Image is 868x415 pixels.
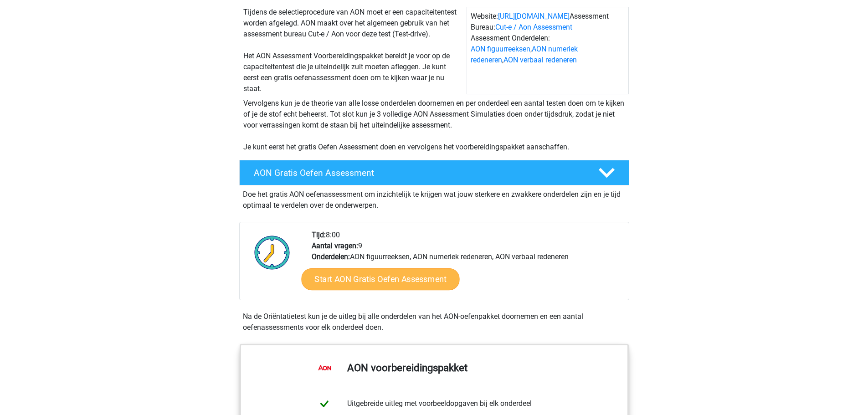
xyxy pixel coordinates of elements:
a: Start AON Gratis Oefen Assessment [301,268,459,290]
a: AON numeriek redeneren [471,45,578,64]
a: Cut-e / Aon Assessment [495,23,572,31]
b: Onderdelen: [312,252,350,261]
div: Na de Oriëntatietest kun je de uitleg bij alle onderdelen van het AON-oefenpakket doornemen en ee... [239,311,629,333]
h4: AON Gratis Oefen Assessment [254,168,584,178]
a: AON Gratis Oefen Assessment [236,160,633,185]
b: Tijd: [312,231,326,239]
a: AON figuurreeksen [471,45,530,53]
a: [URL][DOMAIN_NAME] [498,12,570,20]
div: Vervolgens kun je de theorie van alle losse onderdelen doornemen en per onderdeel een aantal test... [240,98,629,153]
img: Klok [249,230,295,275]
div: 8:00 9 AON figuurreeksen, AON numeriek redeneren, AON verbaal redeneren [305,230,628,300]
div: Tijdens de selectieprocedure van AON moet er een capaciteitentest worden afgelegd. AON maakt over... [240,7,467,94]
div: Doe het gratis AON oefenassessment om inzichtelijk te krijgen wat jouw sterkere en zwakkere onder... [239,185,629,211]
div: Website: Assessment Bureau: Assessment Onderdelen: , , [467,7,629,94]
b: Aantal vragen: [312,241,358,250]
a: AON verbaal redeneren [503,56,577,64]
